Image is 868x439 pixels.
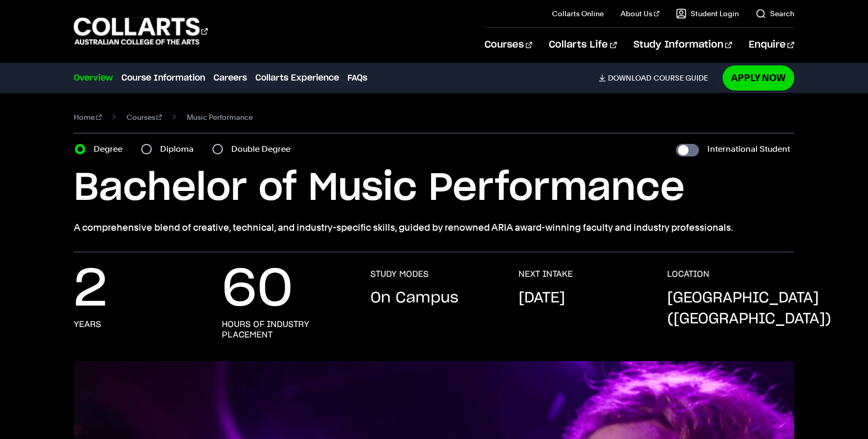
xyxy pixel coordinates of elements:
a: Collarts Online [552,8,604,19]
a: Study Information [634,28,732,62]
h3: LOCATION [667,269,709,279]
a: Apply Now [723,65,794,90]
p: 2 [74,269,107,311]
a: Collarts Life [549,28,616,62]
p: A comprehensive blend of creative, technical, and industry-specific skills, guided by renowned AR... [74,220,794,235]
a: About Us [621,8,659,19]
h1: Bachelor of Music Performance [74,165,794,212]
a: FAQs [347,72,367,84]
label: International Student [707,142,790,156]
a: Search [756,8,794,19]
a: Course Information [121,72,205,84]
a: DownloadCourse Guide [599,73,716,83]
a: Home [74,110,102,125]
p: [GEOGRAPHIC_DATA] ([GEOGRAPHIC_DATA]) [667,288,831,330]
a: Careers [213,72,247,84]
h3: STUDY MODES [370,269,429,279]
a: Courses [127,110,162,125]
label: Degree [94,142,129,156]
a: Enquire [749,28,794,62]
h3: hours of industry placement [222,319,349,340]
p: [DATE] [518,288,565,309]
p: 60 [222,269,293,311]
span: Download [608,73,651,83]
a: Courses [484,28,532,62]
div: Go to homepage [74,16,208,46]
label: Double Degree [231,142,297,156]
span: Music Performance [187,110,253,125]
a: Overview [74,72,113,84]
a: Student Login [676,8,739,19]
a: Collarts Experience [255,72,339,84]
p: On Campus [370,288,458,309]
h3: years [74,319,101,330]
label: Diploma [160,142,200,156]
h3: NEXT INTAKE [518,269,573,279]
